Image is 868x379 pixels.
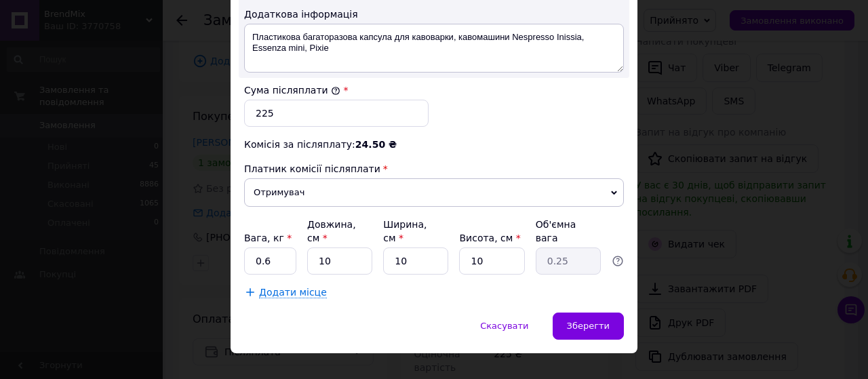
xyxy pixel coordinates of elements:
label: Вага, кг [244,233,292,243]
span: Додати місце [259,287,327,298]
span: Зберегти [567,321,610,331]
span: Скасувати [480,321,528,331]
label: Сума післяплати [244,85,340,96]
label: Довжина, см [307,219,356,243]
span: Отримувач [244,178,624,207]
label: Висота, см [459,233,520,243]
div: Комісія за післяплату: [244,138,624,151]
textarea: Пластикова багаторазова капсула для кавоварки, кавомашини Nespresso Inissia, Essenza mini, Pixie [244,24,624,73]
div: Об'ємна вага [536,218,601,245]
label: Ширина, см [383,219,427,243]
div: Додаткова інформація [244,7,624,21]
span: Платник комісії післяплати [244,163,380,174]
span: 24.50 ₴ [355,139,397,150]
